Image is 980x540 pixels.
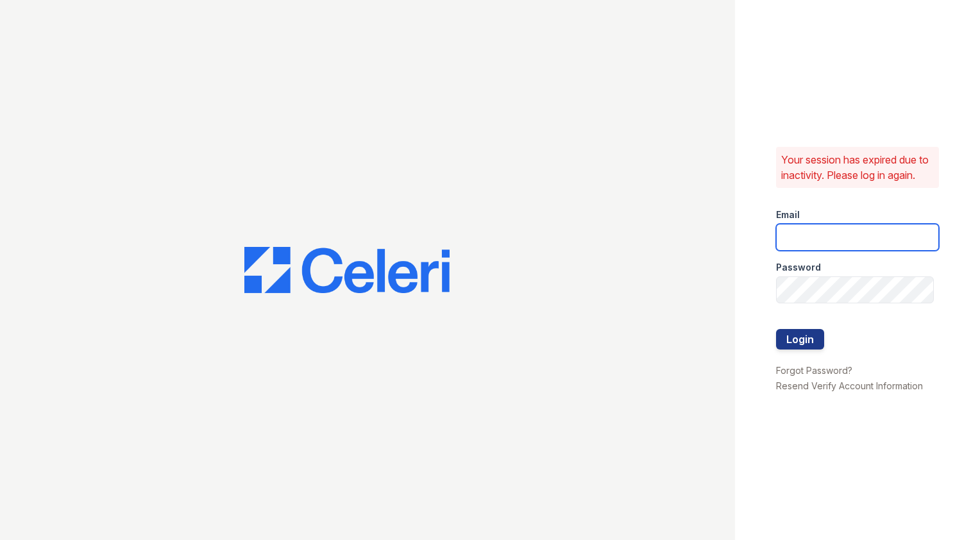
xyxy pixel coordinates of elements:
[776,380,923,391] a: Resend Verify Account Information
[776,329,824,350] button: Login
[776,365,852,376] a: Forgot Password?
[776,208,800,221] label: Email
[244,247,450,293] img: CE_Logo_Blue-a8612792a0a2168367f1c8372b55b34899dd931a85d93a1a3d3e32e68fde9ad4.png
[781,152,934,183] p: Your session has expired due to inactivity. Please log in again.
[776,261,821,274] label: Password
